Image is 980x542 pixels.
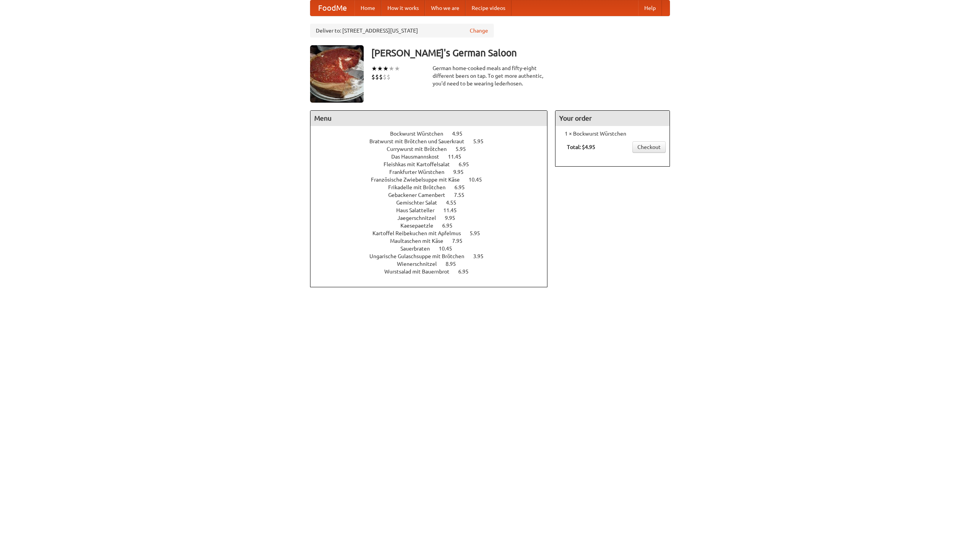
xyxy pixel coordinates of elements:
li: ★ [389,64,394,73]
a: How it works [381,0,425,16]
span: 10.45 [439,246,460,252]
span: Bockwurst Würstchen [390,131,451,137]
h4: Your order [555,111,670,126]
span: Französische Zwiebelsuppe mit Käse [371,177,467,183]
a: Französische Zwiebelsuppe mit Käse 10.45 [371,177,496,183]
span: Currywurst mit Brötchen [387,146,454,152]
span: Maultaschen mit Käse [390,238,451,244]
a: Fleishkas mit Kartoffelsalat 6.95 [384,161,483,167]
li: ★ [383,64,389,73]
li: ★ [377,64,383,73]
span: Gemischter Salat [396,200,445,206]
a: Maultaschen mit Käse 7.95 [390,238,477,244]
div: Deliver to: [STREET_ADDRESS][US_STATE] [310,24,494,38]
a: FoodMe [310,0,354,16]
a: Bockwurst Würstchen 4.95 [390,131,477,137]
span: 6.95 [454,184,472,190]
li: ★ [394,64,400,73]
a: Haus Salatteller 11.45 [396,207,471,213]
li: $ [371,73,375,81]
span: Das Hausmannskost [391,154,447,160]
span: 9.95 [445,215,463,221]
div: German home-cooked meals and fifty-eight different beers on tap. To get more authentic, you'd nee... [433,64,547,87]
span: Frikadelle mit Brötchen [388,184,453,190]
a: Das Hausmannskost 11.45 [391,154,475,160]
img: angular.jpg [310,45,364,103]
a: Gemischter Salat 4.55 [396,200,470,206]
span: 5.95 [470,230,488,236]
a: Kaesepaetzle 6.95 [400,223,467,229]
li: $ [379,73,383,81]
a: Gebackener Camenbert 7.55 [388,192,479,198]
a: Jaegerschnitzel 9.95 [397,215,469,221]
span: Kaesepaetzle [400,223,441,229]
span: Wienerschnitzel [397,261,444,267]
li: $ [375,73,379,81]
span: Jaegerschnitzel [397,215,444,221]
li: $ [383,73,387,81]
span: Wurstsalad mit Bauernbrot [384,269,457,275]
span: 9.95 [453,169,471,175]
span: Ungarische Gulaschsuppe mit Brötchen [369,253,472,259]
span: 11.45 [443,207,464,213]
a: Frikadelle mit Brötchen 6.95 [388,184,479,190]
span: Haus Salatteller [396,207,442,213]
a: Who we are [425,0,465,16]
span: 4.95 [452,131,470,137]
span: 6.95 [459,161,477,167]
li: $ [387,73,390,81]
span: 6.95 [442,223,460,229]
a: Frankfurter Würstchen 9.95 [389,169,478,175]
span: 4.55 [446,200,464,206]
li: ★ [371,64,377,73]
a: Bratwurst mit Brötchen und Sauerkraut 5.95 [369,138,498,144]
h4: Menu [310,111,547,126]
span: Gebackener Camenbert [388,192,453,198]
span: 5.95 [473,138,491,144]
span: 5.95 [456,146,474,152]
a: Kartoffel Reibekuchen mit Apfelmus 5.95 [372,230,494,236]
span: 7.95 [452,238,470,244]
h3: [PERSON_NAME]'s German Saloon [371,45,670,61]
span: Kartoffel Reibekuchen mit Apfelmus [372,230,469,236]
b: Total: $4.95 [567,144,595,150]
a: Sauerbraten 10.45 [400,246,466,252]
a: Ungarische Gulaschsuppe mit Brötchen 3.95 [369,253,498,259]
li: 1 × Bockwurst Würstchen [559,130,666,138]
span: 3.95 [473,253,491,259]
span: 8.95 [446,261,464,267]
a: Wienerschnitzel 8.95 [397,261,470,267]
span: 11.45 [448,154,469,160]
a: Currywurst mit Brötchen 5.95 [387,146,480,152]
span: 7.55 [454,192,472,198]
span: Sauerbraten [400,246,438,252]
span: 10.45 [469,177,490,183]
span: Frankfurter Würstchen [389,169,452,175]
a: Wurstsalad mit Bauernbrot 6.95 [384,269,483,275]
a: Help [638,0,662,16]
span: Fleishkas mit Kartoffelsalat [384,161,457,167]
a: Home [354,0,381,16]
span: Bratwurst mit Brötchen und Sauerkraut [369,138,472,144]
a: Checkout [632,141,666,153]
span: 6.95 [458,269,476,275]
a: Recipe videos [465,0,511,16]
a: Change [470,27,488,34]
